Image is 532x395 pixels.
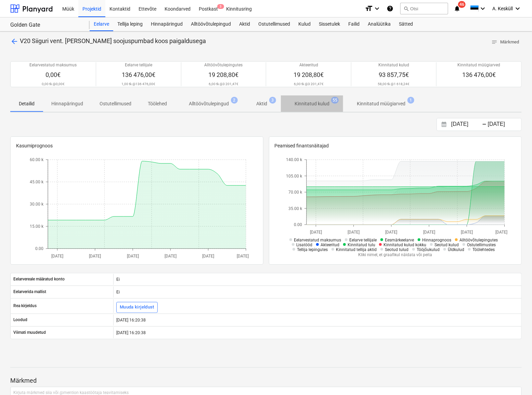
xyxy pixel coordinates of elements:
p: Aktid [256,100,267,107]
span: Seotud kulud [434,242,459,247]
tspan: [DATE] [310,230,322,235]
tspan: [DATE] [348,230,360,235]
a: Failid [344,17,364,31]
div: Sätted [395,17,417,31]
span: 93 857,75€ [379,71,409,78]
tspan: 15.00 k [30,224,44,229]
p: Akteeritud [299,62,318,68]
span: Märkmed [491,38,519,46]
tspan: 30.00 k [30,202,44,207]
tspan: [DATE] [495,230,507,235]
p: Eelarverida mallist [13,289,46,295]
p: 0,00 tk @ 0,00€ [42,82,65,86]
div: Golden Gate [10,22,81,29]
p: Detailid [18,100,35,107]
p: Rea kirjeldus [13,303,37,309]
i: format_size [365,4,373,13]
p: Loodud [13,317,27,323]
div: [DATE] 16:20:38 [113,327,521,338]
a: Hinnapäringud [147,17,187,31]
span: V20 Siiguri vent. seade ja soojuspumbad koos paigaldusega [20,37,206,44]
div: Muuda kirjeldust [120,303,154,311]
i: keyboard_arrow_down [514,4,522,13]
p: Peamised finantsnäitajad [275,142,516,149]
p: Hinnapäringud [51,100,83,107]
i: notifications [454,4,460,13]
tspan: [DATE] [423,230,435,235]
p: Alltöövõtulepingutes [205,62,243,68]
tspan: 35.00 k [288,206,302,211]
span: Kinnitatud kulud kokku [384,242,426,247]
iframe: Chat Widget [498,362,532,395]
span: Seotud tulud [385,247,408,252]
p: 58,00 tk @ 1 618,24€ [378,82,410,86]
span: Kinnitatud tulu [348,242,375,247]
button: Märkmed [489,37,522,48]
input: Algus [450,120,485,129]
span: Hinnaprognoos [422,238,451,242]
span: Eesmärkeelarve [385,238,414,242]
button: Interact with the calendar and add the check-in date for your trip. [438,121,450,129]
tspan: [DATE] [52,254,64,259]
a: Aktid [235,17,254,31]
p: Ostutellimused [100,100,131,107]
input: Lõpp [486,120,521,129]
a: Tellija leping [113,17,147,31]
span: Tööjõukulud [417,247,440,252]
tspan: 70.00 k [288,190,302,195]
tspan: 105.00 k [286,173,302,178]
tspan: [DATE] [89,254,101,259]
span: 136 476,00€ [122,71,155,78]
div: Ei [113,274,521,285]
tspan: 140.00 k [286,157,302,162]
a: Kulud [294,17,315,31]
tspan: [DATE] [386,230,398,235]
span: Kinnitatud tellija aktid [336,247,377,252]
tspan: 45.00 k [30,180,44,184]
p: Märkmed [10,377,522,385]
p: Kliki nimel, et graafikul näidata või peita [286,252,505,258]
div: [DATE] 16:20:38 [113,315,521,326]
span: 3 [217,4,224,9]
span: Üldkulud [448,247,464,252]
a: Alltöövõtulepingud [187,17,235,31]
p: Eelarve tellijale [125,62,152,68]
a: Analüütika [364,17,395,31]
tspan: [DATE] [237,254,249,259]
span: 0,00€ [46,71,61,78]
div: Ei [113,287,521,298]
span: notes [491,39,497,45]
span: Lisatööd [296,242,312,247]
div: Eelarve [90,17,113,31]
tspan: [DATE] [165,254,177,259]
a: Sissetulek [315,17,344,31]
p: 6,00 tk @ 3 201,47€ [209,82,238,86]
span: arrow_back [10,37,18,45]
span: Akteeritud [321,242,339,247]
p: Alltöövõtulepingud [189,100,229,107]
span: 1 [407,97,414,104]
p: Eelarvestatud maksumus [29,62,77,68]
span: 55 [331,97,339,104]
span: 46 [458,1,466,8]
p: Kinnitatud müügiarved [458,62,501,68]
span: 2 [231,97,238,104]
span: A. Kesküll [492,6,513,11]
p: Kinnitatud kulud [378,62,409,68]
p: Töölehed [148,100,167,107]
span: 3 [269,97,276,104]
div: Ostutellimused [254,17,294,31]
button: Muuda kirjeldust [116,302,158,313]
span: 136 476,00€ [462,71,496,78]
i: keyboard_arrow_down [479,4,487,13]
tspan: [DATE] [127,254,139,259]
span: Tellija lepingutes [297,247,328,252]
